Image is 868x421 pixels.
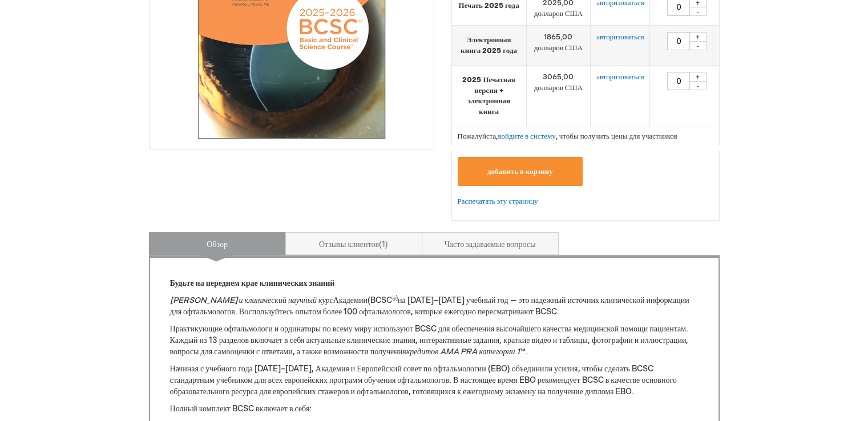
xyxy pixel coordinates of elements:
[170,324,689,357] font: Практикующие офтальмологи и ординаторы по всему миру используют BCSC для обеспечения высочайшего ...
[170,364,677,396] font: Начиная с учебного года [DATE]–[DATE], Академия и Европейский совет по офтальмологии (EBO) объеди...
[498,132,555,141] a: войдите в систему
[462,75,515,116] font: 2025 Печатная версия + электронная книга
[319,240,379,249] font: Отзывы клиентов
[696,33,700,42] font: +
[458,132,498,141] font: Пожалуйста,
[333,295,368,305] font: Академии
[534,72,583,92] font: 3065,00 долларов США
[170,404,312,414] font: Полный комплект BCSC включает в себя:
[458,157,583,186] button: добавить в корзину
[667,72,690,90] input: Кол-во
[696,8,699,17] font: -
[368,295,396,305] font: (BCSC®
[207,240,228,249] font: Обзор
[445,240,536,249] font: Часто задаваемые вопросы
[422,232,559,255] a: Часто задаваемые вопросы
[406,347,520,357] font: кредитов AMA PRA категории 1
[596,33,644,42] a: авторизоваться
[534,33,583,52] font: 1865,00 долларов США
[487,167,553,176] font: добавить в корзину
[382,240,385,249] font: 1
[458,195,538,209] a: Распечатать эту страницу
[170,295,333,305] font: [PERSON_NAME] и клинический научный курс
[461,35,517,55] font: Электронная книга 2025 года
[458,1,519,10] font: Печать 2025 года
[170,295,689,317] font: на [DATE]–[DATE] учебный год — это надежный источник клинической информации для офтальмологов. Во...
[667,32,690,50] input: Кол-во
[149,232,286,255] a: Обзор
[285,232,422,255] a: Отзывы клиентов1
[696,42,699,51] font: -
[396,295,398,302] font: )
[458,197,538,206] font: Распечатать эту страницу
[170,278,335,288] font: Будьте на переднем крае клинических знаний
[556,132,677,141] font: , чтобы получить цены для участников
[696,73,700,82] font: +
[596,72,644,82] a: авторизоваться
[520,347,528,357] font: ™.
[696,82,699,91] font: -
